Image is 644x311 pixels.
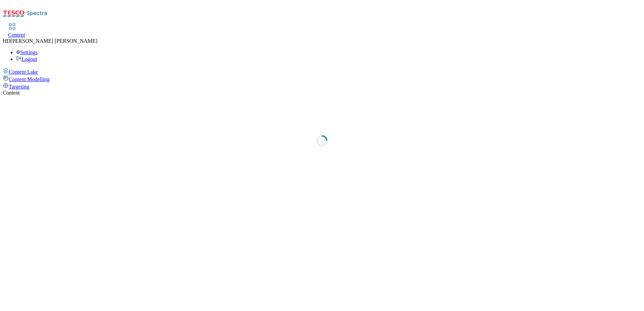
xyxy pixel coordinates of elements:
[9,84,29,90] span: Targeting
[3,75,641,82] a: Content Modelling
[3,82,641,90] a: Targeting
[16,56,37,62] a: Logout
[9,69,38,75] span: Content Lake
[10,38,97,44] span: [PERSON_NAME] [PERSON_NAME]
[8,32,25,38] span: Content
[3,38,10,44] span: HD
[16,49,38,55] a: Settings
[8,24,25,38] a: Content
[3,90,641,96] div: Content
[9,76,50,82] span: Content Modelling
[3,68,641,75] a: Content Lake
